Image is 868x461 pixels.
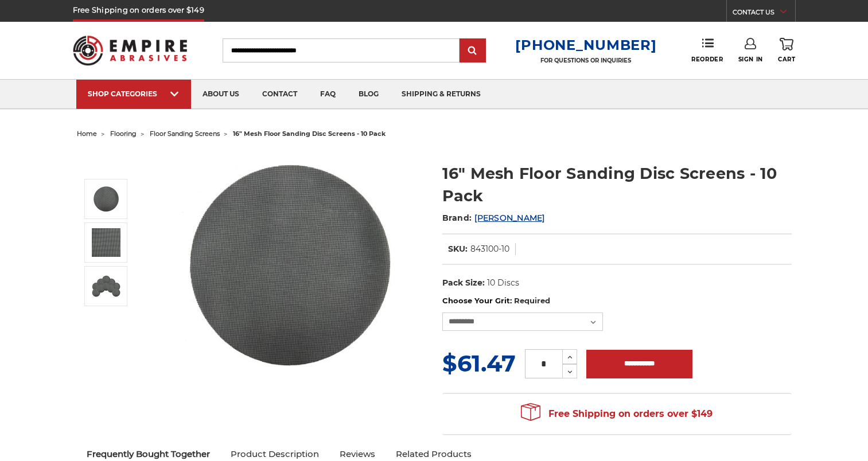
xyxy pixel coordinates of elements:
dt: SKU: [448,243,468,255]
dt: Pack Size: [442,277,485,289]
a: home [77,130,97,138]
p: FOR QUESTIONS OR INQUIRIES [515,57,656,64]
span: 16" mesh floor sanding disc screens - 10 pack [233,130,386,138]
img: 16" Sandscreen Mesh Disc [92,228,120,257]
span: Brand: [442,213,472,223]
a: Cart [778,38,795,63]
img: 16" Floor Sanding Mesh Screen [92,185,120,213]
span: $61.47 [442,349,516,377]
span: Reorder [691,56,723,63]
span: Free Shipping on orders over $149 [521,403,713,425]
img: Empire Abrasives [73,28,188,73]
small: Required [514,296,550,305]
dd: 843100-10 [470,243,509,255]
input: Submit [461,40,484,62]
img: 16" Floor Sanding Mesh Screen [175,150,404,380]
a: Reorder [691,38,723,62]
span: Sign In [738,56,763,63]
div: SHOP CATEGORIES [88,89,180,98]
a: [PHONE_NUMBER] [515,37,656,53]
dd: 10 Discs [487,277,519,289]
a: [PERSON_NAME] [474,213,544,223]
a: about us [191,80,251,109]
span: Cart [778,56,795,63]
a: CONTACT US [733,6,795,22]
a: floor sanding screens [150,130,220,138]
a: faq [309,80,347,109]
h1: 16" Mesh Floor Sanding Disc Screens - 10 Pack [442,162,792,207]
a: shipping & returns [390,80,492,109]
a: blog [347,80,390,109]
img: 16" Silicon Carbide Sandscreen Floor Sanding Disc [92,272,120,300]
a: contact [251,80,309,109]
label: Choose Your Grit: [442,295,792,307]
a: flooring [110,130,137,138]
